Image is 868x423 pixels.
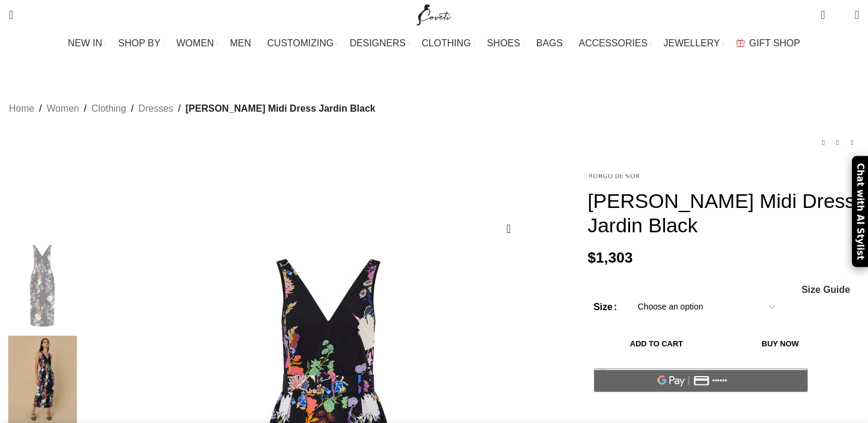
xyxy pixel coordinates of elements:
a: DESIGNERS [350,31,410,55]
a: SHOP BY [118,31,165,55]
span: WOMEN [177,37,214,49]
span: DESIGNERS [350,37,406,49]
a: NEW IN [68,31,106,55]
span: MEN [230,37,252,49]
span: JEWELLERY [663,37,720,49]
span: 0 [822,6,831,15]
div: Main navigation [3,31,865,55]
a: ACCESSORIES [579,31,652,55]
a: Women [46,101,79,116]
span: CUSTOMIZING [267,37,334,49]
a: Next product [845,135,859,150]
span: NEW IN [68,37,102,49]
a: Dresses [139,101,174,116]
a: Search [3,3,19,27]
a: 0 [814,3,831,27]
img: Borgo de Nor [588,172,641,179]
span: $ [588,250,596,266]
span: SHOP BY [118,37,161,49]
h1: [PERSON_NAME] Midi Dress Jardin Black [588,189,859,238]
button: Pay with GPay [594,368,808,392]
a: WOMEN [177,31,218,55]
span: GIFT SHOP [749,37,800,49]
a: CUSTOMIZING [267,31,338,55]
span: SHOES [487,37,520,49]
a: Size Guide [801,285,850,295]
div: My Wishlist [834,3,846,27]
img: GiftBag [736,39,745,47]
text: •••••• [713,377,728,385]
span: BAGS [536,37,562,49]
span: 0 [836,12,845,21]
a: BAGS [536,31,566,55]
span: CLOTHING [422,37,471,49]
span: ACCESSORIES [579,37,648,49]
button: Add to cart [594,332,720,356]
button: Buy now [725,332,835,356]
a: Clothing [91,101,126,116]
iframe: Secure payment input frame [591,399,810,400]
a: Previous product [816,135,831,150]
a: MEN [230,31,255,55]
a: JEWELLERY [663,31,724,55]
img: Borgo de Nor [6,242,79,330]
a: Site logo [414,9,454,19]
span: [PERSON_NAME] Midi Dress Jardin Black [186,101,375,116]
a: Home [9,101,35,116]
a: CLOTHING [422,31,475,55]
a: GIFT SHOP [736,31,800,55]
span: Size Guide [801,285,850,295]
bdi: 1,303 [588,250,633,266]
nav: Breadcrumb [9,101,375,116]
label: Size [594,299,617,315]
a: SHOES [487,31,524,55]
